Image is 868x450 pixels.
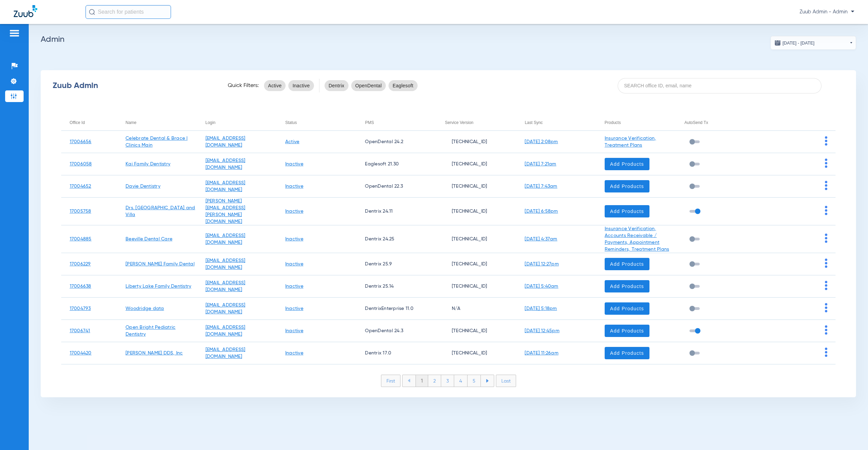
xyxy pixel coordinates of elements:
span: Inactive [292,82,310,89]
a: 17006638 [70,284,91,289]
td: [TECHNICAL_ID] [436,131,516,153]
a: Inactive [285,351,303,355]
a: [EMAIL_ADDRESS][DOMAIN_NAME] [206,180,246,192]
td: [TECHNICAL_ID] [436,175,516,198]
h2: Admin [41,36,856,43]
td: [TECHNICAL_ID] [436,253,516,275]
div: Chat Widget [834,417,868,450]
img: hamburger-icon [9,29,20,37]
td: [TECHNICAL_ID] [436,153,516,175]
li: 5 [468,375,481,387]
a: 17006229 [70,262,91,266]
div: Products [605,119,621,126]
a: 17004885 [70,237,92,241]
a: [EMAIL_ADDRESS][DOMAIN_NAME] [206,325,246,337]
img: group-dot-blue.svg [825,259,827,268]
img: group-dot-blue.svg [825,181,827,190]
a: 17005758 [70,209,91,214]
button: Add Products [605,258,649,270]
a: [DATE] 12:45pm [525,328,560,333]
div: Name [126,119,136,126]
td: Dentrix 24.25 [356,225,436,253]
div: PMS [365,119,436,126]
mat-chip-listbox: pms-filters [325,79,418,92]
span: Dentrix [329,82,344,89]
a: [EMAIL_ADDRESS][DOMAIN_NAME] [206,303,246,314]
img: Zuub Logo [14,5,37,17]
td: Dentrix 24.11 [356,198,436,225]
span: Add Products [610,261,644,267]
button: Add Products [605,325,649,337]
a: [DATE] 2:08pm [525,139,558,144]
span: Add Products [610,161,644,167]
a: Inactive [285,328,303,333]
span: Add Products [610,305,644,312]
a: [EMAIL_ADDRESS][DOMAIN_NAME] [206,258,246,270]
td: [TECHNICAL_ID] [436,320,516,342]
span: Quick Filters: [228,82,259,89]
span: Add Products [610,350,644,357]
img: group-dot-blue.svg [825,281,827,290]
div: Service Version [445,119,473,126]
div: AutoSend Tx [684,119,708,126]
div: Products [605,119,676,126]
a: Woodridge data [126,306,164,311]
span: Zuub Admin - Admin [800,9,854,15]
td: [TECHNICAL_ID] [436,342,516,364]
a: Inactive [285,284,303,289]
img: arrow-right-blue.svg [486,379,489,383]
li: First [381,375,400,387]
div: Office Id [70,119,85,126]
a: [EMAIL_ADDRESS][DOMAIN_NAME] [206,136,246,148]
button: Add Products [605,302,649,315]
div: Login [206,119,277,126]
a: [DATE] 7:43am [525,184,557,189]
a: 17006058 [70,162,92,166]
img: group-dot-blue.svg [825,206,827,215]
a: Inactive [285,237,303,241]
a: [DATE] 6:58pm [525,209,558,214]
a: [PERSON_NAME] DDS, Inc [126,351,183,355]
a: Open Bright Pediatric Dentistry [126,325,175,337]
td: Eaglesoft 21.30 [356,153,436,175]
img: arrow-left-blue.svg [408,379,410,383]
a: Beeville Dental Care [126,237,172,241]
span: Add Products [610,208,644,215]
img: group-dot-blue.svg [825,159,827,168]
li: 3 [441,375,454,387]
a: [EMAIL_ADDRESS][DOMAIN_NAME] [206,158,246,170]
td: Dentrix 25.14 [356,275,436,298]
div: Office Id [70,119,117,126]
a: Inactive [285,262,303,266]
div: Login [206,119,215,126]
div: AutoSend Tx [684,119,755,126]
li: 2 [428,375,441,387]
a: [EMAIL_ADDRESS][DOMAIN_NAME] [206,280,246,292]
span: Add Products [610,327,644,334]
a: [DATE] 5:18pm [525,306,557,311]
a: [PERSON_NAME][EMAIL_ADDRESS][PERSON_NAME][DOMAIN_NAME] [206,199,246,224]
div: Last Sync [525,119,596,126]
button: Add Products [605,280,649,292]
button: Add Products [605,158,649,170]
a: [DATE] 11:26am [525,351,558,355]
td: OpenDental 24.3 [356,320,436,342]
img: group-dot-blue.svg [825,234,827,243]
li: Last [496,375,516,387]
li: 1 [416,375,428,387]
span: Add Products [610,183,644,190]
a: Liberty Lake Family Dentistry [126,284,191,289]
a: [DATE] 4:37am [525,237,557,241]
div: Name [126,119,197,126]
button: Add Products [605,205,649,217]
a: Inactive [285,209,303,214]
div: Service Version [445,119,516,126]
span: Add Products [610,283,644,290]
span: OpenDental [355,82,382,89]
td: OpenDental 22.3 [356,175,436,198]
button: Add Products [605,180,649,192]
img: date.svg [774,39,781,46]
a: Celebrate Dental & Brace | Clinics Main [126,136,188,148]
a: [DATE] 7:21am [525,162,556,166]
img: group-dot-blue.svg [825,325,827,335]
